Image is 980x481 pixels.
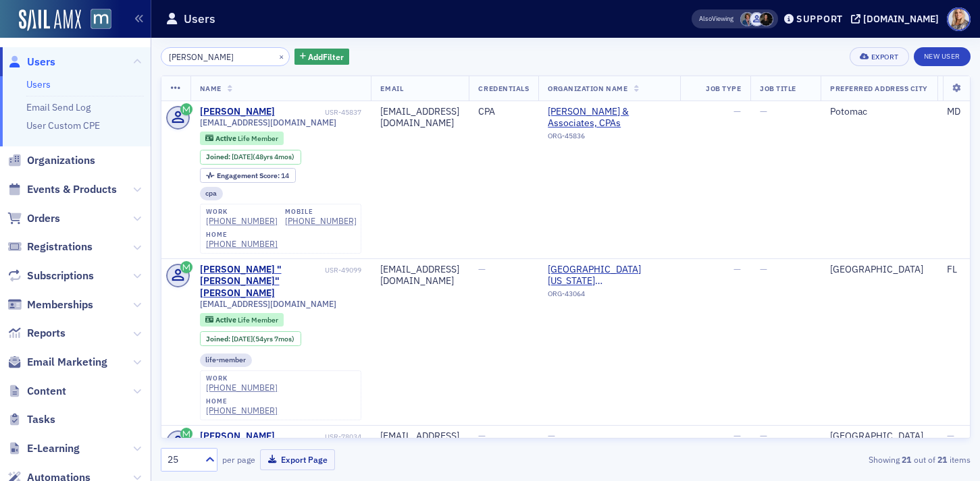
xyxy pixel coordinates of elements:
[294,49,350,65] button: AddFilter
[27,153,95,168] span: Organizations
[27,239,93,254] span: Registrations
[200,168,296,183] div: Engagement Score: 14
[206,239,278,249] a: [PHONE_NUMBER]
[19,9,81,31] img: SailAMX
[830,430,928,443] div: [GEOGRAPHIC_DATA]
[548,106,671,130] a: [PERSON_NAME] & Associates, CPAs
[548,264,671,287] a: [GEOGRAPHIC_DATA][US_STATE] ([GEOGRAPHIC_DATA], [GEOGRAPHIC_DATA])
[27,298,93,312] span: Memberships
[222,453,255,465] label: per page
[548,289,671,303] div: ORG-43064
[206,216,278,226] a: [PHONE_NUMBER]
[380,106,459,130] div: [EMAIL_ADDRESS][DOMAIN_NAME]
[548,264,671,287] span: University of Maryland (College Park, MD)
[699,14,712,23] div: Also
[478,84,529,93] span: Credentials
[548,430,555,442] span: —
[830,106,928,118] div: Potomac
[760,84,796,93] span: Job Title
[947,7,971,31] span: Profile
[830,264,928,276] div: [GEOGRAPHIC_DATA]
[7,326,66,341] a: Reports
[200,430,275,443] a: [PERSON_NAME]
[7,55,55,69] a: Users
[871,53,899,61] div: Export
[26,78,51,90] a: Users
[325,266,361,275] div: USR-49099
[7,239,93,254] a: Registrations
[706,84,741,93] span: Job Type
[548,132,671,145] div: ORG-45836
[850,47,908,66] button: Export
[206,335,232,343] span: Joined :
[935,453,950,465] strong: 21
[863,13,939,25] div: [DOMAIN_NAME]
[830,84,928,93] span: Preferred Address City
[947,430,954,442] span: —
[206,405,278,416] a: [PHONE_NUMBER]
[217,172,289,179] div: 14
[740,12,754,26] span: Chris Dougherty
[27,211,60,226] span: Orders
[232,335,294,343] div: (54yrs 7mos)
[206,374,278,383] div: work
[200,84,222,93] span: Name
[7,268,94,283] a: Subscriptions
[548,84,627,93] span: Organization Name
[206,383,278,393] div: [PHONE_NUMBER]
[205,315,278,324] a: Active Life Member
[27,326,66,341] span: Reports
[276,50,288,62] button: ×
[7,355,107,370] a: Email Marketing
[167,453,197,467] div: 25
[161,47,290,66] input: Search…
[232,334,253,343] span: [DATE]
[277,432,361,441] div: USR-78034
[238,315,278,324] span: Life Member
[285,216,357,226] a: [PHONE_NUMBER]
[206,152,232,161] span: Joined :
[478,430,486,442] span: —
[200,132,284,145] div: Active: Active: Life Member
[27,182,117,197] span: Events & Products
[760,430,767,442] span: —
[206,397,278,405] div: home
[232,152,294,161] div: (48yrs 4mos)
[91,9,111,30] img: SailAMX
[478,263,486,275] span: —
[7,441,80,456] a: E-Learning
[733,105,741,117] span: —
[200,117,336,128] span: [EMAIL_ADDRESS][DOMAIN_NAME]
[851,14,944,24] button: [DOMAIN_NAME]
[27,412,55,427] span: Tasks
[7,153,95,168] a: Organizations
[26,119,100,132] a: User Custom CPE
[796,13,843,25] div: Support
[380,430,459,454] div: [EMAIL_ADDRESS][DOMAIN_NAME]
[7,412,55,427] a: Tasks
[200,150,301,165] div: Joined: 1977-04-21 00:00:00
[200,264,323,300] div: [PERSON_NAME] "[PERSON_NAME]" [PERSON_NAME]
[206,208,278,216] div: work
[7,298,93,312] a: Memberships
[7,384,66,399] a: Content
[200,353,253,367] div: life-member
[900,453,914,465] strong: 21
[215,315,238,324] span: Active
[7,182,117,197] a: Events & Products
[380,264,459,287] div: [EMAIL_ADDRESS][DOMAIN_NAME]
[478,106,529,118] div: CPA
[548,106,671,130] span: Monte J. Loeb & Associates, CPAs
[27,355,107,370] span: Email Marketing
[200,106,275,118] a: [PERSON_NAME]
[217,171,281,180] span: Engagement Score :
[27,268,94,283] span: Subscriptions
[308,51,344,63] span: Add Filter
